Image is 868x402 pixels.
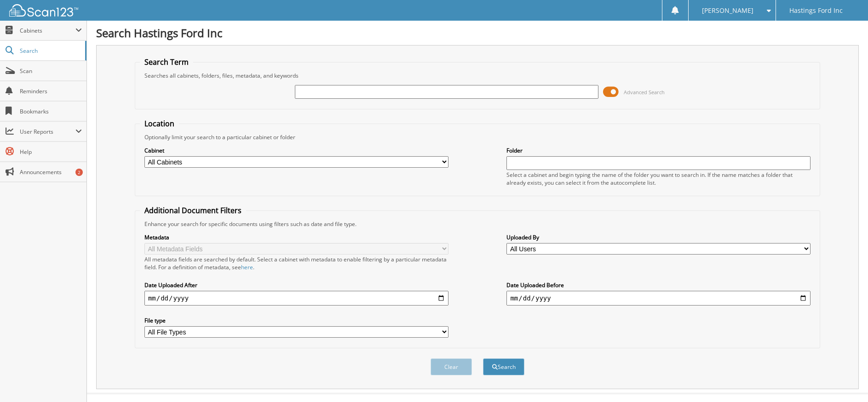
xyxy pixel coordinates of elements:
[144,233,448,241] label: Metadata
[144,147,448,154] label: Cabinet
[506,171,811,187] div: Select a cabinet and begin typing the name of the folder you want to search in. If the name match...
[144,317,448,324] label: File type
[789,8,843,13] span: Hastings Ford Inc
[20,108,82,115] span: Bookmarks
[822,358,868,402] iframe: Chat Widget
[20,148,82,156] span: Help
[506,233,811,241] label: Uploaded By
[140,205,246,215] legend: Additional Document Filters
[20,168,82,176] span: Announcements
[144,291,448,306] input: start
[140,72,815,79] div: Searches all cabinets, folders, files, metadata, and keywords
[624,89,665,96] span: Advanced Search
[140,119,179,129] legend: Location
[506,281,811,289] label: Date Uploaded Before
[20,47,80,55] span: Search
[9,4,78,17] img: scan123-logo-white.svg
[75,169,83,176] div: 2
[20,27,75,34] span: Cabinets
[506,147,811,154] label: Folder
[96,25,859,40] h1: Search Hastings Ford Inc
[702,8,753,13] span: [PERSON_NAME]
[483,358,524,375] button: Search
[20,67,82,75] span: Scan
[506,291,811,306] input: end
[144,255,448,271] div: All metadata fields are searched by default. Select a cabinet with metadata to enable filtering b...
[140,133,815,141] div: Optionally limit your search to a particular cabinet or folder
[241,263,253,271] a: here
[431,358,472,375] button: Clear
[140,57,193,67] legend: Search Term
[20,87,82,95] span: Reminders
[20,128,75,136] span: User Reports
[144,281,448,289] label: Date Uploaded After
[140,220,815,228] div: Enhance your search for specific documents using filters such as date and file type.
